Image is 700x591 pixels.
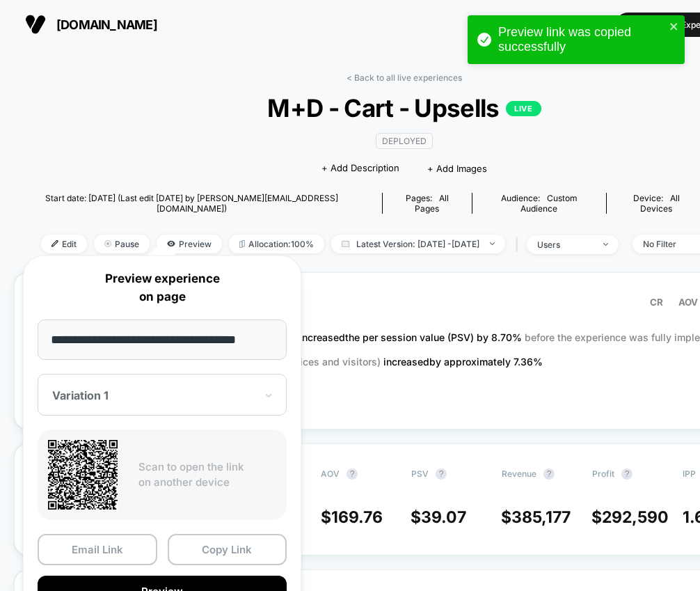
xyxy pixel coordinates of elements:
[512,235,527,255] span: |
[427,163,487,174] span: + Add Images
[502,468,536,479] span: Revenue
[14,193,370,214] span: Start date: [DATE] (Last edit [DATE] by [PERSON_NAME][EMAIL_ADDRESS][DOMAIN_NAME])
[229,235,324,253] span: Allocation: 100%
[650,297,663,308] span: CR
[603,243,608,246] img: end
[25,14,46,35] img: Visually logo
[511,507,571,527] span: 385,177
[490,242,495,245] img: end
[104,240,111,247] img: end
[411,468,429,479] span: PSV
[219,331,525,343] span: the new variation increased the per session value (PSV) by 8.70 %
[592,468,614,479] span: Profit
[38,534,157,565] button: Email Link
[321,468,340,479] span: AOV
[421,507,466,527] span: 39.07
[157,235,222,253] span: Preview
[51,240,58,247] img: edit
[498,25,665,54] div: Preview link was copied successfully
[683,468,696,479] span: IPP
[411,507,466,527] span: $
[621,468,633,480] button: ?
[483,193,596,214] div: Audience:
[506,101,541,116] p: LIVE
[94,235,150,253] span: Pause
[331,235,505,253] span: Latest Version: [DATE] - [DATE]
[543,468,555,480] button: ?
[383,356,543,368] span: increased by approximately 7.36 %
[436,468,447,480] button: ?
[168,534,287,565] button: Copy Link
[520,193,578,214] span: Custom Audience
[38,270,287,306] p: Preview experience on page
[347,72,462,83] a: < Back to all live experiences
[342,240,349,247] img: calendar
[321,161,399,175] span: + Add Description
[415,193,449,214] span: all pages
[643,239,699,249] div: No Filter
[591,507,669,527] span: $
[41,235,87,253] span: Edit
[602,507,669,527] span: 292,590
[239,240,245,248] img: rebalance
[376,133,433,149] span: Deployed
[678,297,698,308] span: AOV
[347,468,358,480] button: ?
[640,193,680,214] span: all devices
[138,459,276,491] p: Scan to open the link on another device
[501,507,571,527] span: $
[56,17,157,32] span: [DOMAIN_NAME]
[21,13,161,36] button: [DOMAIN_NAME]
[669,21,679,34] button: close
[331,507,383,527] span: 169.76
[646,296,667,308] button: CR
[393,193,461,214] div: Pages:
[321,507,383,527] span: $
[537,239,593,250] div: users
